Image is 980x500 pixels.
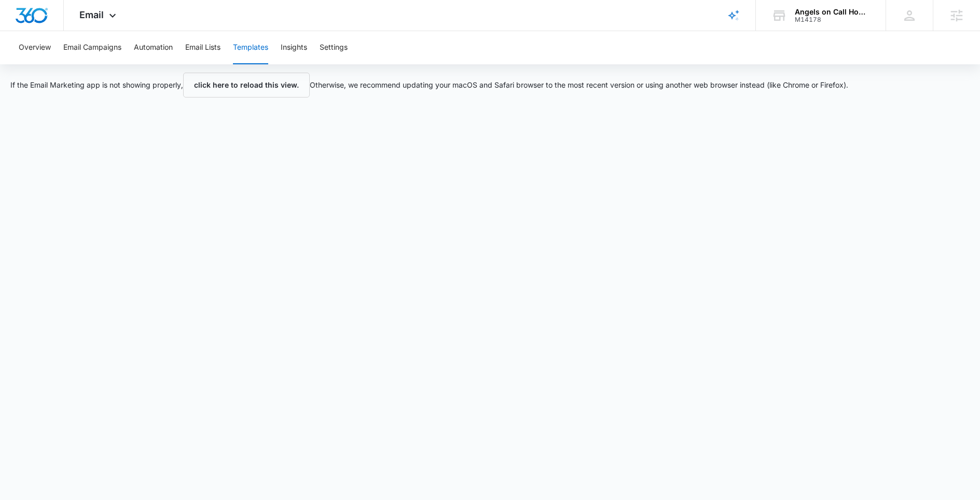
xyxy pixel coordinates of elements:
[19,31,51,64] button: Overview
[320,31,348,64] button: Settings
[63,31,121,64] button: Email Campaigns
[134,31,173,64] button: Automation
[281,31,307,64] button: Insights
[185,31,220,64] button: Email Lists
[795,16,871,23] div: account id
[183,73,310,98] button: click here to reload this view.
[79,9,104,20] span: Email
[795,8,871,16] div: account name
[233,31,268,64] button: Templates
[10,73,848,98] p: If the Email Marketing app is not showing properly, Otherwise, we recommend updating your macOS a...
